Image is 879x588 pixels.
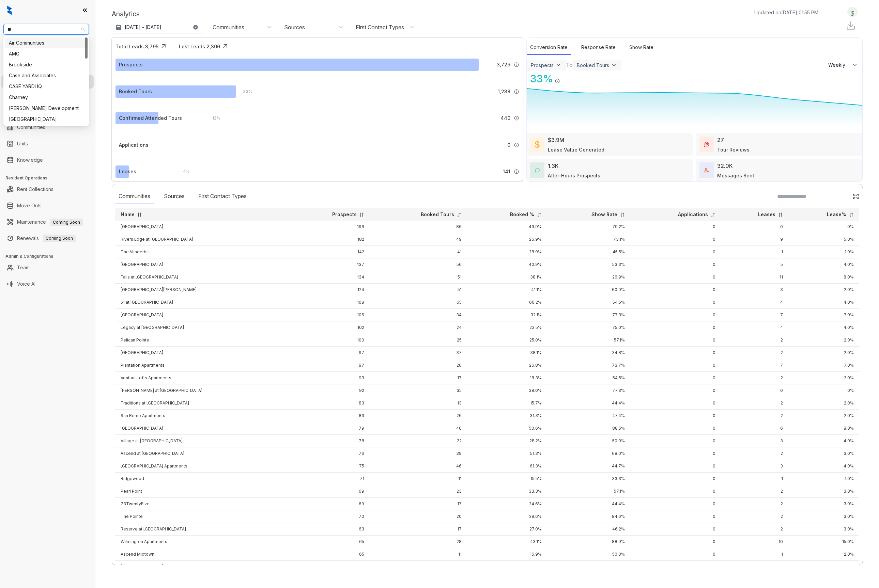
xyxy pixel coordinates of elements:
[220,41,230,51] img: Click Icon
[115,43,158,50] div: Total Leads: 3,795
[827,211,846,218] p: Lease%
[467,258,547,271] td: 40.9%
[630,397,721,410] td: 0
[788,485,859,498] td: 3.0%
[1,261,94,274] li: Team
[721,347,788,359] td: 2
[717,162,733,170] div: 32.0K
[704,168,709,173] img: TotalFum
[137,212,142,217] img: sorting
[1,121,94,134] li: Communities
[9,105,83,112] div: [PERSON_NAME] Development
[115,296,289,309] td: 51 at [GEOGRAPHIC_DATA]
[5,103,88,114] div: Davis Development
[510,211,534,218] p: Booked %
[17,121,45,134] a: Communities
[778,212,783,217] img: sorting
[370,498,467,510] td: 17
[115,284,289,296] td: [GEOGRAPHIC_DATA][PERSON_NAME]
[547,284,630,296] td: 60.9%
[721,460,788,473] td: 3
[547,498,630,510] td: 44.4%
[630,321,721,334] td: 0
[289,384,370,397] td: 92
[289,422,370,435] td: 79
[721,422,788,435] td: 6
[788,435,859,447] td: 4.0%
[467,447,547,460] td: 51.3%
[547,347,630,359] td: 34.8%
[560,72,570,82] img: Click Icon
[547,447,630,460] td: 68.0%
[848,9,857,16] img: UserAvatar
[721,473,788,485] td: 1
[115,334,289,347] td: Pelican Pointe
[467,422,547,435] td: 50.6%
[119,141,149,149] div: Applications
[467,321,547,334] td: 23.5%
[1,182,94,196] li: Rent Collections
[630,410,721,422] td: 0
[115,498,289,510] td: 73TwentyFive
[5,70,88,81] div: Case and Associates
[514,89,519,94] img: Info
[788,410,859,422] td: 2.0%
[788,397,859,410] td: 2.0%
[9,50,83,58] div: AMG
[527,40,571,55] div: Conversion Rate
[195,189,250,204] div: First Contact Types
[788,422,859,435] td: 8.0%
[467,384,547,397] td: 38.0%
[115,271,289,284] td: Falls at [GEOGRAPHIC_DATA]
[370,246,467,258] td: 41
[9,115,83,123] div: [GEOGRAPHIC_DATA]
[788,447,859,460] td: 3.0%
[115,221,289,233] td: [GEOGRAPHIC_DATA]
[497,61,510,68] span: 3,729
[630,498,721,510] td: 0
[289,473,370,485] td: 71
[467,498,547,510] td: 24.6%
[1,215,94,229] li: Maintenance
[788,246,859,258] td: 1.0%
[630,359,721,372] td: 0
[721,410,788,422] td: 2
[115,359,289,372] td: Plantation Apartments
[115,485,289,498] td: Pearl Point
[289,485,370,498] td: 69
[213,23,244,31] div: Communities
[356,23,404,31] div: First Contact Types
[176,168,189,175] div: 4 %
[547,460,630,473] td: 44.7%
[717,146,750,153] div: Tour Reviews
[289,498,370,510] td: 69
[289,359,370,372] td: 97
[535,168,540,173] img: AfterHoursConversations
[289,271,370,284] td: 134
[9,72,83,79] div: Case and Associates
[721,359,788,372] td: 7
[370,258,467,271] td: 56
[721,485,788,498] td: 2
[9,83,83,90] div: CASE YARDI IQ
[788,473,859,485] td: 1.0%
[289,233,370,246] td: 182
[467,233,547,246] td: 26.9%
[788,321,859,334] td: 4.0%
[721,447,788,460] td: 2
[5,175,95,181] h3: Resident Operations
[115,447,289,460] td: Ascend at [GEOGRAPHIC_DATA]
[115,435,289,447] td: Village at [GEOGRAPHIC_DATA]
[5,48,88,59] div: AMG
[5,92,88,103] div: Charney
[115,347,289,359] td: [GEOGRAPHIC_DATA]
[370,284,467,296] td: 51
[710,212,715,217] img: sorting
[467,435,547,447] td: 28.2%
[531,62,554,68] div: Prospects
[537,212,542,217] img: sorting
[547,271,630,284] td: 26.9%
[236,88,252,95] div: 33 %
[555,78,560,84] img: Info
[514,115,519,121] img: Info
